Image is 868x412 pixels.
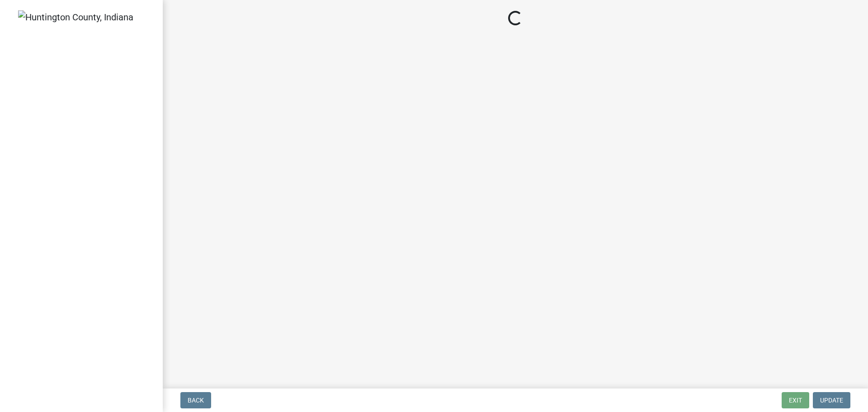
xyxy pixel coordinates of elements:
[820,397,843,404] span: Update
[18,10,133,24] img: Huntington County, Indiana
[813,392,850,408] button: Update
[782,392,809,408] button: Exit
[188,397,204,404] span: Back
[180,392,211,408] button: Back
